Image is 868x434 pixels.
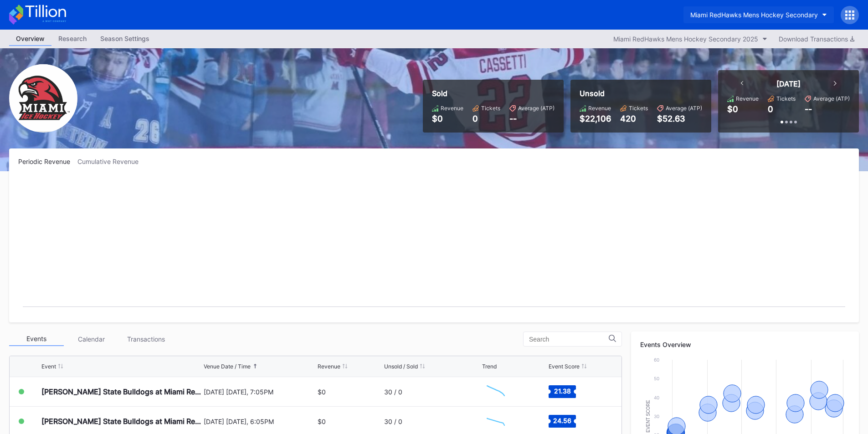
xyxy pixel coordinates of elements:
text: 50 [654,376,659,381]
button: Download Transactions [774,33,859,45]
div: Revenue [318,363,340,370]
text: 24.56 [553,417,571,424]
div: Miami RedHawks Mens Hockey Secondary 2025 [613,35,758,43]
div: Periodic Revenue [18,158,77,165]
div: Events [9,332,64,346]
div: -- [805,104,812,114]
a: Research [51,32,93,46]
div: Calendar [64,332,118,346]
div: $52.63 [657,114,702,123]
div: 30 / 0 [384,418,402,425]
div: Average (ATP) [518,105,555,112]
div: -- [509,114,555,123]
div: Miami RedHawks Mens Hockey Secondary [690,11,818,19]
div: Event [41,363,56,370]
svg: Chart title [18,177,850,313]
div: 0 [768,104,773,114]
div: Tickets [629,105,648,112]
div: [DATE] [DATE], 6:05PM [204,418,316,425]
div: [PERSON_NAME] State Bulldogs at Miami Redhawks Mens Hockey [41,387,201,396]
text: 40 [654,395,659,400]
div: Tickets [481,105,500,112]
div: Cumulative Revenue [77,158,146,165]
input: Search [529,336,609,343]
div: [DATE] [776,79,801,88]
div: Unsold / Sold [384,363,418,370]
div: [DATE] [DATE], 7:05PM [204,388,316,396]
div: Unsold [580,89,702,98]
div: Tickets [776,95,796,102]
button: Miami RedHawks Mens Hockey Secondary [683,6,834,23]
div: $0 [318,418,326,425]
svg: Chart title [482,410,509,433]
div: Events Overview [640,341,850,348]
text: 60 [654,357,659,363]
div: Revenue [736,95,759,102]
div: $22,106 [580,114,611,123]
div: 30 / 0 [384,388,402,396]
button: Miami RedHawks Mens Hockey Secondary 2025 [609,33,772,45]
div: Event Score [549,363,580,370]
text: 21.38 [554,387,570,395]
div: 420 [620,114,648,123]
text: Event Score [646,400,651,433]
div: $0 [727,104,738,114]
text: 30 [654,414,659,419]
div: Venue Date / Time [204,363,251,370]
div: $0 [432,114,463,123]
div: [PERSON_NAME] State Bulldogs at Miami Redhawks Mens Hockey [41,417,201,426]
div: Transactions [118,332,173,346]
div: Sold [432,89,555,98]
div: Research [51,32,93,45]
div: $0 [318,388,326,396]
div: Trend [482,363,497,370]
div: Average (ATP) [813,95,850,102]
a: Season Settings [93,32,156,46]
div: 0 [473,114,500,123]
div: Download Transactions [779,35,854,43]
a: Overview [9,32,51,46]
div: Revenue [441,105,463,112]
div: Average (ATP) [666,105,702,112]
img: Miami_RedHawks_Mens_Hockey_Secondary.png [9,64,77,133]
svg: Chart title [482,380,509,403]
div: Revenue [588,105,611,112]
div: Season Settings [93,32,156,45]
